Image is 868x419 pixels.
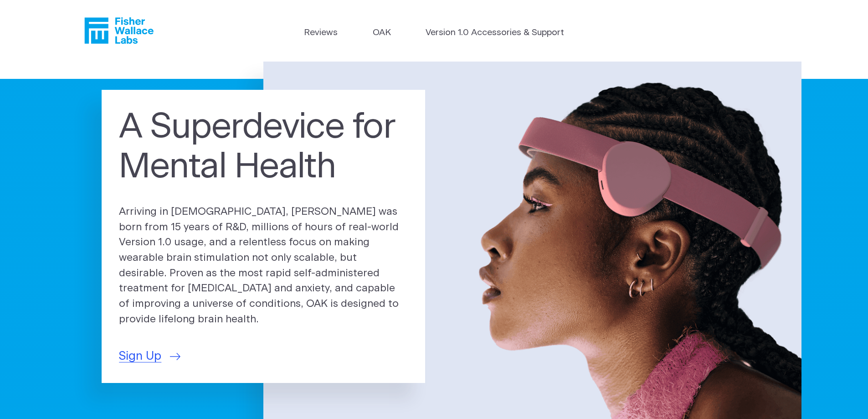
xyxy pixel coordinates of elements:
a: OAK [373,26,391,40]
span: Sign Up [119,347,161,365]
a: Version 1.0 Accessories & Support [426,26,564,40]
a: Sign Up [119,347,180,365]
h1: A Superdevice for Mental Health [119,108,408,188]
a: Reviews [304,26,338,40]
a: Fisher Wallace [84,17,154,44]
p: Arriving in [DEMOGRAPHIC_DATA], [PERSON_NAME] was born from 15 years of R&D, millions of hours of... [119,204,408,327]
